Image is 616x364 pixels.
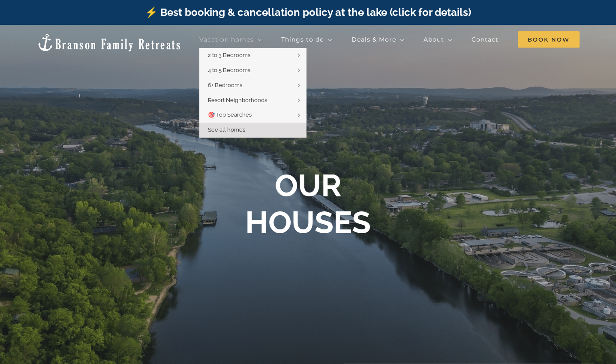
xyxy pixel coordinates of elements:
[281,36,324,42] span: Things to do
[208,97,267,103] span: Resort Neighborhoods
[208,67,250,73] span: 4 to 5 Bedrooms
[518,31,580,48] span: Book Now
[424,36,444,42] span: About
[472,36,499,42] span: Contact
[424,31,452,48] a: About
[199,123,306,138] a: See all homes
[36,33,182,52] img: Branson Family Retreats Logo
[199,108,306,123] a: 🎯 Top Searches
[199,31,262,48] a: Vacation homes
[518,31,580,48] a: Book Now
[208,111,252,118] span: 🎯 Top Searches
[352,31,404,48] a: Deals & More
[199,31,580,48] nav: Main Menu
[199,48,306,63] a: 2 to 3 Bedrooms
[199,36,254,42] span: Vacation homes
[208,126,245,133] span: See all homes
[208,52,250,58] span: 2 to 3 Bedrooms
[245,167,371,241] b: OUR HOUSES
[352,36,396,42] span: Deals & More
[208,82,242,88] span: 6+ Bedrooms
[199,93,306,108] a: Resort Neighborhoods
[281,31,332,48] a: Things to do
[199,63,306,78] a: 4 to 5 Bedrooms
[472,31,499,48] a: Contact
[199,78,306,93] a: 6+ Bedrooms
[145,6,471,18] a: ⚡️ Best booking & cancellation policy at the lake (click for details)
